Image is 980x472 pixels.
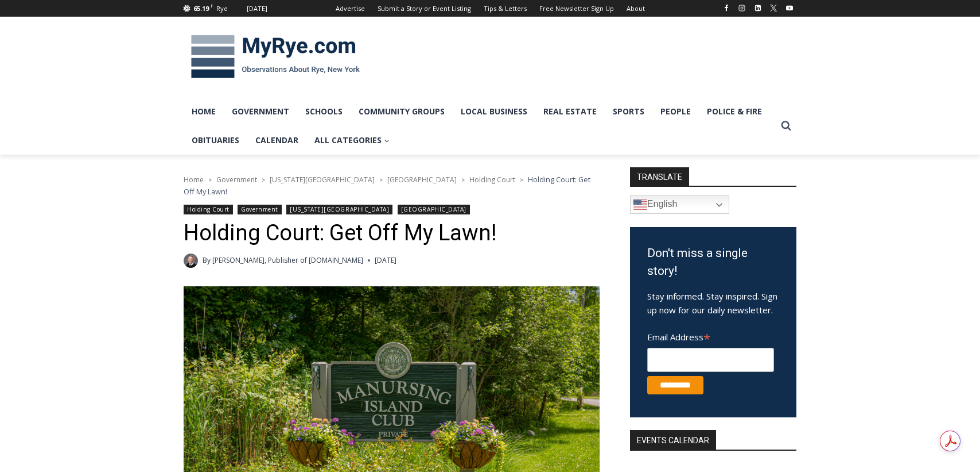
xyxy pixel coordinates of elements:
[379,176,383,184] span: >
[751,1,765,15] a: Linkedin
[776,116,796,136] button: View Search Form
[647,244,779,281] h3: Don't miss a single story!
[735,1,749,15] a: Instagram
[630,195,729,214] a: English
[535,97,605,126] a: Real Estate
[216,175,257,185] a: Government
[630,167,689,186] strong: TRANSLATE
[247,126,306,155] a: Calendar
[720,1,733,15] a: Facebook
[184,205,233,214] a: Holding Court
[184,27,367,87] img: MyRye.com
[247,3,267,14] div: [DATE]
[647,289,779,317] p: Stay informed. Stay inspired. Sign up now for our daily newsletter.
[630,430,716,450] h2: Events Calendar
[203,255,211,266] span: By
[351,97,453,126] a: Community Groups
[262,176,265,184] span: >
[783,1,796,15] a: YouTube
[469,175,515,185] a: Holding Court
[699,97,770,126] a: Police & Fire
[398,205,470,214] a: [GEOGRAPHIC_DATA]
[216,3,228,14] div: Rye
[453,97,535,126] a: Local Business
[238,205,281,214] a: Government
[767,1,780,15] a: X
[184,174,590,196] span: Holding Court: Get Off My Lawn!
[647,325,774,346] label: Email Address
[270,175,375,185] a: [US_STATE][GEOGRAPHIC_DATA]
[461,176,465,184] span: >
[224,97,297,126] a: Government
[314,134,390,147] span: All Categories
[286,205,392,214] a: [US_STATE][GEOGRAPHIC_DATA]
[652,97,699,126] a: People
[208,176,212,184] span: >
[212,255,363,265] a: [PERSON_NAME], Publisher of [DOMAIN_NAME]
[387,175,457,185] a: [GEOGRAPHIC_DATA]
[520,176,523,184] span: >
[184,97,776,155] nav: Primary Navigation
[633,198,647,212] img: en
[375,255,396,266] time: [DATE]
[184,97,224,126] a: Home
[605,97,652,126] a: Sports
[306,126,398,155] a: All Categories
[184,174,600,197] nav: Breadcrumbs
[184,126,247,155] a: Obituaries
[184,254,198,268] a: Author image
[211,2,213,9] span: F
[184,220,600,247] h1: Holding Court: Get Off My Lawn!
[193,4,209,13] span: 65.19
[297,97,351,126] a: Schools
[184,175,204,185] a: Home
